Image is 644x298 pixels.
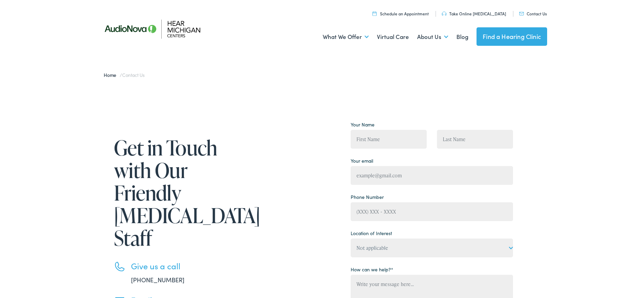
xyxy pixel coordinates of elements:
a: Find a Hearing Clinic [477,27,547,46]
a: What We Offer [323,24,369,50]
label: How can we help? [351,266,393,273]
h1: Get in Touch with Our Friendly [MEDICAL_DATA] Staff [114,136,254,249]
label: Phone Number [351,193,384,201]
label: Your Name [351,121,375,128]
img: utility icon [372,11,377,16]
label: Your email [351,157,373,164]
input: Last Name [437,130,513,149]
input: First Name [351,130,427,149]
input: example@gmail.com [351,166,513,185]
a: Home [104,71,120,78]
h3: Give us a call [131,261,254,271]
a: Contact Us [519,11,547,16]
label: Location of Interest [351,230,392,237]
a: [PHONE_NUMBER] [131,275,185,284]
img: utility icon [519,12,524,15]
input: (XXX) XXX - XXXX [351,202,513,221]
a: Blog [456,24,468,50]
a: About Us [417,24,448,50]
img: utility icon [442,12,447,16]
span: Contact Us [122,71,145,78]
span: / [104,71,145,78]
a: Virtual Care [377,24,409,50]
a: Schedule an Appointment [372,11,429,16]
a: Take Online [MEDICAL_DATA] [442,11,506,16]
